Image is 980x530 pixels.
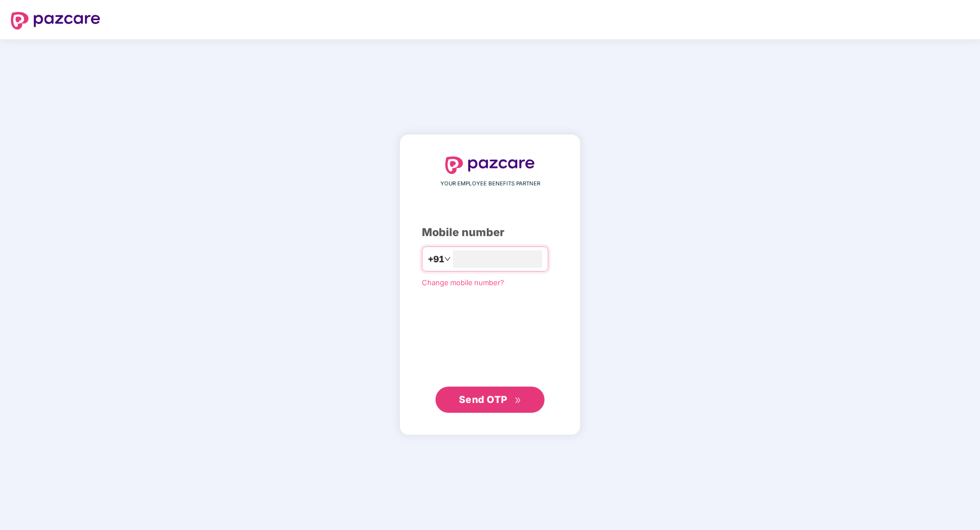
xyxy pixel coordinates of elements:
[428,252,444,266] span: +91
[422,224,558,241] div: Mobile number
[435,387,545,413] button: Send OTPdouble-right
[422,278,504,287] a: Change mobile number?
[515,397,522,404] span: double-right
[440,179,540,188] span: YOUR EMPLOYEE BENEFITS PARTNER
[445,156,535,174] img: logo
[444,256,451,262] span: down
[11,12,100,29] img: logo
[459,394,507,405] span: Send OTP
